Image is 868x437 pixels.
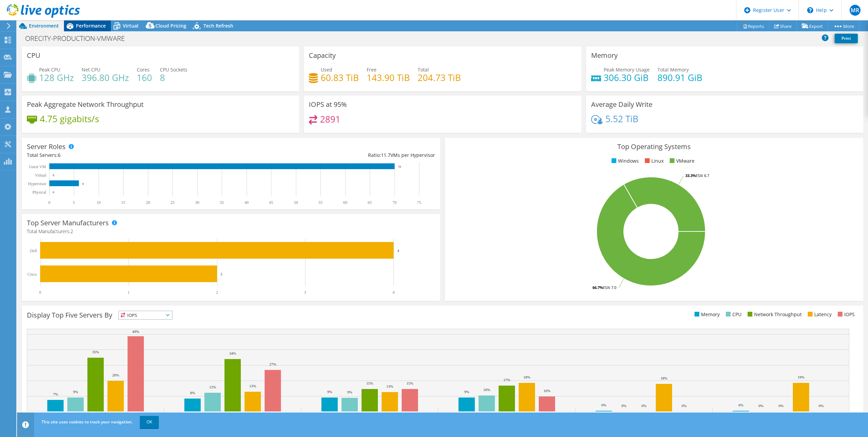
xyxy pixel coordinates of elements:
[32,190,46,195] text: Physical
[58,152,61,158] span: 6
[682,404,687,408] text: 0%
[693,311,720,318] li: Memory
[231,151,435,159] div: Ratio: VMs per Hypervisor
[418,74,461,81] h4: 204.73 TiB
[209,385,216,389] text: 12%
[220,272,222,276] text: 2
[601,403,606,407] text: 0%
[29,164,46,169] text: Guest VM
[320,115,340,123] h4: 2891
[738,403,744,407] text: 0%
[381,152,390,158] span: 11.7
[119,311,172,319] span: IOPS
[70,228,73,234] span: 2
[41,419,133,425] span: This site uses cookies to track your navigation.
[128,290,130,295] text: 1
[397,248,399,253] text: 4
[170,200,174,205] text: 25
[137,66,150,73] span: Cores
[27,143,66,150] h3: Server Roles
[39,290,41,295] text: 0
[592,285,603,290] tspan: 66.7%
[27,228,435,235] h4: Total Manufacturers:
[97,200,101,205] text: 10
[39,74,74,81] h4: 128 GHz
[643,157,664,165] li: Linux
[76,22,106,29] span: Performance
[657,66,689,73] span: Total Memory
[304,290,306,295] text: 3
[294,200,298,205] text: 50
[347,390,352,394] text: 9%
[835,34,858,43] a: Print
[366,381,373,385] text: 15%
[22,35,135,42] h1: ORECITY-PRODUCTION-VMWARE
[48,200,50,205] text: 0
[850,5,861,16] span: MR
[661,376,667,380] text: 18%
[249,384,256,388] text: 13%
[503,378,510,382] text: 17%
[146,200,150,205] text: 20
[269,200,273,205] text: 45
[417,200,421,205] text: 75
[309,101,347,108] h3: IOPS at 95%
[343,200,347,205] text: 60
[806,311,832,318] li: Latency
[828,21,859,31] a: More
[121,200,125,205] text: 15
[112,373,119,377] text: 20%
[758,404,764,408] text: 0%
[318,200,322,205] text: 55
[73,390,78,394] text: 9%
[35,173,47,178] text: Virtual
[368,200,372,205] text: 65
[245,200,249,205] text: 40
[657,74,702,81] h4: 890.91 GiB
[685,173,696,178] tspan: 33.3%
[321,74,359,81] h4: 60.83 TiB
[544,389,550,393] text: 10%
[464,390,469,394] text: 9%
[798,375,804,379] text: 19%
[140,416,159,428] a: OK
[28,181,46,186] text: Hypervisor
[367,66,377,73] span: Free
[269,362,276,366] text: 27%
[621,404,627,408] text: 0%
[398,165,401,168] text: 70
[523,375,530,379] text: 18%
[92,350,99,354] text: 35%
[321,66,332,73] span: Used
[309,52,336,59] h3: Capacity
[216,290,218,295] text: 2
[123,22,138,29] span: Virtual
[641,404,647,408] text: 0%
[28,272,37,277] text: Cisco
[82,182,84,185] text: 6
[605,115,638,123] h4: 5.52 TiB
[53,191,54,194] text: 0
[797,21,828,31] a: Export
[160,66,187,73] span: CPU Sockets
[418,66,429,73] span: Total
[746,311,802,318] li: Network Throughput
[769,21,797,31] a: Share
[73,200,75,205] text: 5
[591,101,652,108] h3: Average Daily Write
[220,200,224,205] text: 35
[610,157,639,165] li: Windows
[82,74,129,81] h4: 396.80 GHz
[779,404,784,408] text: 0%
[807,7,813,13] svg: \n
[483,388,490,392] text: 10%
[591,52,618,59] h3: Memory
[668,157,695,165] li: VMware
[53,392,58,396] text: 7%
[27,151,231,159] div: Total Servers:
[195,200,199,205] text: 30
[367,74,410,81] h4: 143.90 TiB
[327,390,332,394] text: 9%
[27,219,109,227] h3: Top Server Manufacturers
[29,22,59,29] span: Environment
